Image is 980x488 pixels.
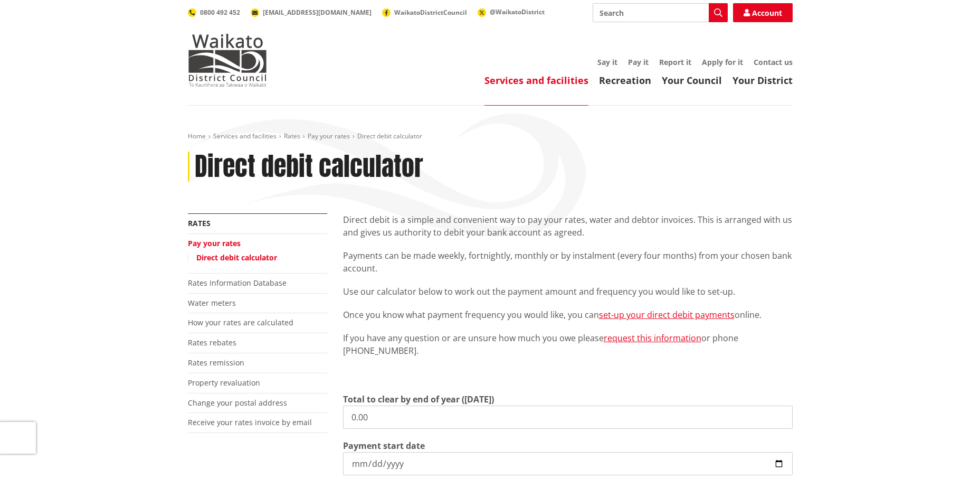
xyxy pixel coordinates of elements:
[593,3,728,22] input: Search input
[188,398,287,408] a: Change your postal address
[251,8,372,17] a: [EMAIL_ADDRESS][DOMAIN_NAME]
[357,132,422,140] span: Direct debit calculator
[188,34,267,87] img: Waikato District Council - Te Kaunihera aa Takiwaa o Waikato
[188,417,312,427] a: Receive your rates invoice by email
[188,358,244,368] a: Rates remission
[284,132,300,140] a: Rates
[599,74,651,87] a: Recreation
[343,332,793,357] p: If you have any question or are unsure how much you owe please or phone [PHONE_NUMBER].
[188,218,211,228] a: Rates
[213,132,277,140] a: Services and facilities
[343,213,793,239] p: Direct debit is a simple and convenient way to pay your rates, water and debtor invoices. This is...
[188,238,241,248] a: Pay your rates
[343,308,793,321] p: Once you know what payment frequency you would like, you can online.
[188,298,236,308] a: Water meters
[382,8,467,17] a: WaikatoDistrictCouncil
[308,132,350,140] a: Pay your rates
[188,337,236,348] a: Rates rebates
[343,439,425,452] label: Payment start date
[702,57,743,67] a: Apply for it
[484,74,588,87] a: Services and facilities
[732,74,793,87] a: Your District
[196,252,277,262] a: Direct debit calculator
[343,393,494,406] label: Total to clear by end of year ([DATE])
[343,249,793,275] p: Payments can be made weekly, fortnightly, monthly or by instalment (every four months) from your ...
[188,317,293,327] a: How your rates are calculated
[597,57,617,67] a: Say it
[394,8,467,17] span: WaikatoDistrictCouncil
[659,57,691,67] a: Report it
[733,3,793,22] a: Account
[604,332,701,344] a: request this information
[599,309,735,321] a: set-up your direct debit payments
[754,57,793,67] a: Contact us
[490,7,545,16] span: @WaikatoDistrict
[188,8,240,17] a: 0800 492 452
[263,8,372,17] span: [EMAIL_ADDRESS][DOMAIN_NAME]
[188,132,793,141] nav: breadcrumb
[343,285,793,298] p: Use our calculator below to work out the payment amount and frequency you would like to set-up.
[188,132,206,140] a: Home
[188,278,287,288] a: Rates Information Database
[628,57,649,67] a: Pay it
[478,7,545,16] a: @WaikatoDistrict
[188,378,260,388] a: Property revaluation
[662,74,722,87] a: Your Council
[200,8,240,17] span: 0800 492 452
[195,152,423,182] h1: Direct debit calculator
